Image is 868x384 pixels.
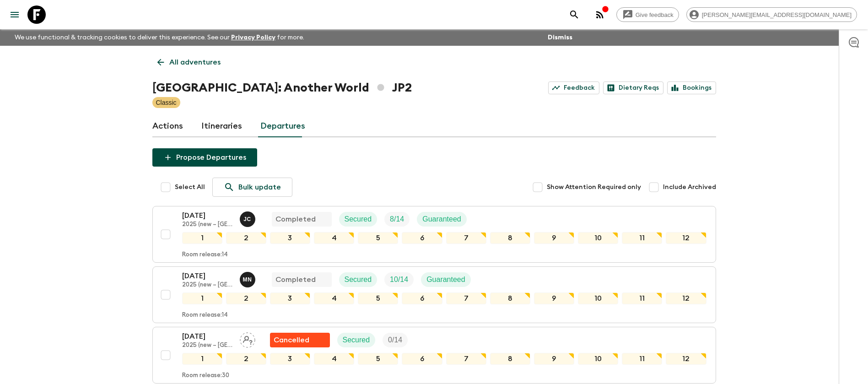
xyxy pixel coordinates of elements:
[270,353,310,365] div: 3
[314,292,354,304] div: 4
[182,210,232,221] p: [DATE]
[270,232,310,244] div: 3
[663,183,716,192] span: Include Archived
[182,353,222,365] div: 1
[358,292,398,304] div: 5
[490,232,530,244] div: 8
[578,232,618,244] div: 10
[402,232,442,244] div: 6
[175,183,205,192] span: Select All
[274,335,309,346] p: Cancelled
[446,292,486,304] div: 7
[686,7,857,22] div: [PERSON_NAME][EMAIL_ADDRESS][DOMAIN_NAME]
[152,115,183,137] a: Actions
[339,212,377,227] div: Secured
[314,232,354,244] div: 4
[226,232,266,244] div: 2
[534,292,574,304] div: 9
[152,327,716,384] button: [DATE]2025 (new – [GEOGRAPHIC_DATA])Assign pack leaderFlash Pack cancellationSecuredTrip Fill1234...
[182,342,232,349] p: 2025 (new – [GEOGRAPHIC_DATA])
[339,272,377,287] div: Secured
[666,353,706,365] div: 12
[547,183,641,192] span: Show Attention Required only
[622,232,662,244] div: 11
[270,292,310,304] div: 3
[152,148,257,167] button: Propose Departures
[5,5,24,24] button: menu
[345,214,372,225] p: Secured
[152,53,226,71] a: All adventures
[182,221,232,228] p: 2025 (new – [GEOGRAPHIC_DATA])
[534,232,574,244] div: 9
[182,292,222,304] div: 1
[603,81,663,94] a: Dietary Reqs
[422,214,461,225] p: Guaranteed
[666,232,706,244] div: 12
[226,353,266,365] div: 2
[402,353,442,365] div: 6
[182,331,232,342] p: [DATE]
[314,353,354,365] div: 4
[201,115,242,137] a: Itineraries
[616,7,679,22] a: Give feedback
[548,81,599,94] a: Feedback
[212,178,292,197] a: Bulk update
[270,333,330,347] div: Flash Pack cancellation
[545,31,575,44] button: Dismiss
[667,81,716,94] a: Bookings
[182,251,228,259] p: Room release: 14
[622,292,662,304] div: 11
[156,98,177,107] p: Classic
[490,353,530,365] div: 8
[565,5,583,24] button: search adventures
[390,214,404,225] p: 8 / 14
[426,274,465,285] p: Guaranteed
[182,232,222,244] div: 1
[240,275,257,282] span: Maho Nagareda
[275,274,316,285] p: Completed
[388,335,402,346] p: 0 / 14
[152,266,716,323] button: [DATE]2025 (new – [GEOGRAPHIC_DATA])Maho NagaredaCompletedSecuredTrip FillGuaranteed1234567891011...
[383,333,408,347] div: Trip Fill
[182,312,228,319] p: Room release: 14
[402,292,442,304] div: 6
[697,11,857,18] span: [PERSON_NAME][EMAIL_ADDRESS][DOMAIN_NAME]
[182,372,229,379] p: Room release: 30
[240,335,255,342] span: Assign pack leader
[238,182,281,193] p: Bulk update
[240,214,257,222] span: Juno Choi
[534,353,574,365] div: 9
[666,292,706,304] div: 12
[337,333,376,347] div: Secured
[390,274,408,285] p: 10 / 14
[275,214,316,225] p: Completed
[446,232,486,244] div: 7
[358,353,398,365] div: 5
[152,206,716,263] button: [DATE]2025 (new – [GEOGRAPHIC_DATA])Juno ChoiCompletedSecuredTrip FillGuaranteed123456789101112Ro...
[152,79,412,97] h1: [GEOGRAPHIC_DATA]: Another World JP2
[578,292,618,304] div: 10
[343,335,370,346] p: Secured
[358,232,398,244] div: 5
[231,34,275,41] a: Privacy Policy
[182,270,232,281] p: [DATE]
[446,353,486,365] div: 7
[260,115,305,137] a: Departures
[578,353,618,365] div: 10
[384,272,414,287] div: Trip Fill
[384,212,410,227] div: Trip Fill
[345,274,372,285] p: Secured
[11,29,308,46] p: We use functional & tracking cookies to deliver this experience. See our for more.
[182,281,232,289] p: 2025 (new – [GEOGRAPHIC_DATA])
[631,11,679,18] span: Give feedback
[226,292,266,304] div: 2
[622,353,662,365] div: 11
[169,57,221,68] p: All adventures
[490,292,530,304] div: 8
